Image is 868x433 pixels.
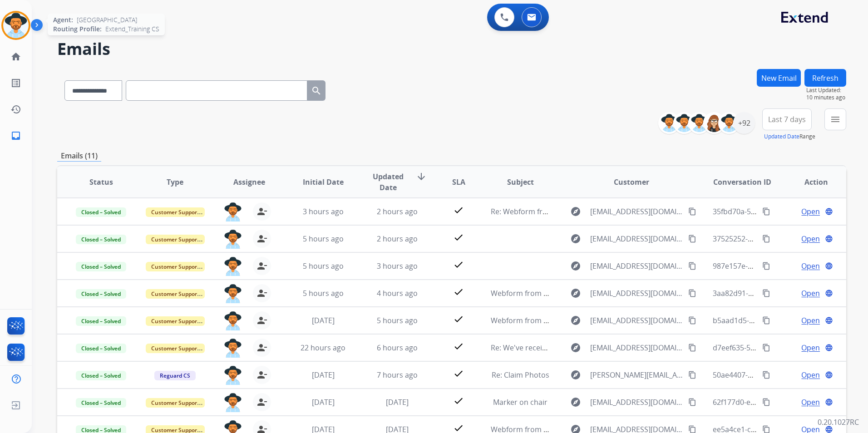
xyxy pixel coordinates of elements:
mat-icon: content_copy [688,344,696,352]
span: [EMAIL_ADDRESS][DOMAIN_NAME] [590,233,683,244]
span: Closed – Solved [76,371,126,380]
span: 10 minutes ago [806,94,846,101]
span: Reguard CS [154,371,196,380]
mat-icon: check [453,286,464,297]
span: Customer Support [146,289,205,299]
span: Customer Support [146,316,205,326]
span: Customer Support [146,344,205,353]
span: Closed – Solved [76,289,126,299]
span: Closed – Solved [76,316,126,326]
mat-icon: language [825,235,833,243]
span: 4 hours ago [377,288,418,298]
mat-icon: person_remove [256,369,267,380]
span: [EMAIL_ADDRESS][DOMAIN_NAME] [590,206,683,217]
mat-icon: explore [570,315,581,326]
span: Open [801,315,820,326]
mat-icon: content_copy [762,398,770,406]
span: Marker on chair [493,397,547,407]
span: Customer Support [146,398,205,408]
h2: Emails [57,40,846,58]
span: Open [801,397,820,408]
img: agent-avatar [224,366,242,385]
mat-icon: content_copy [688,398,696,406]
span: Open [801,261,820,271]
img: agent-avatar [224,202,242,221]
span: [EMAIL_ADDRESS][DOMAIN_NAME] [590,342,683,353]
span: 6 hours ago [377,343,418,353]
span: Webform from [EMAIL_ADDRESS][DOMAIN_NAME] on [DATE] [491,315,696,325]
span: [EMAIL_ADDRESS][DOMAIN_NAME] [590,397,683,408]
mat-icon: arrow_downward [416,171,427,182]
mat-icon: content_copy [688,262,696,270]
span: [DATE] [312,370,335,380]
span: Customer [614,177,649,187]
mat-icon: check [453,395,464,406]
span: b5aad1d5-2cf4-4646-b193-8906ab2fcb29 [713,315,851,325]
span: Customer Support [146,262,205,271]
mat-icon: content_copy [688,235,696,243]
div: +92 [733,112,755,134]
mat-icon: inbox [10,130,21,141]
img: agent-avatar [224,311,242,330]
th: Action [772,166,846,198]
img: avatar [3,13,29,38]
mat-icon: content_copy [688,316,696,325]
span: Updated Date [368,171,409,193]
span: 5 hours ago [377,315,418,325]
p: 0.20.1027RC [818,417,859,428]
span: Extend_Training CS [105,25,159,34]
mat-icon: check [453,368,464,379]
button: Refresh [804,69,846,87]
mat-icon: check [453,259,464,270]
mat-icon: check [453,341,464,352]
mat-icon: content_copy [762,235,770,243]
mat-icon: person_remove [256,206,267,217]
mat-icon: language [825,289,833,297]
span: [GEOGRAPHIC_DATA] [77,15,137,25]
span: Last 7 days [768,118,806,121]
span: Subject [507,177,534,187]
span: [PERSON_NAME][EMAIL_ADDRESS][PERSON_NAME][DOMAIN_NAME] [590,369,683,380]
span: 2 hours ago [377,207,418,216]
span: 5 hours ago [303,234,344,244]
span: 3 hours ago [303,207,344,216]
mat-icon: content_copy [762,344,770,352]
img: agent-avatar [224,339,242,358]
span: Customer Support [146,235,205,244]
mat-icon: content_copy [762,316,770,325]
mat-icon: language [825,207,833,216]
mat-icon: menu [830,114,841,125]
span: Assignee [233,177,265,187]
span: 987e157e-5d05-4d9c-84f6-930498da202b [713,261,852,271]
mat-icon: person_remove [256,342,267,353]
span: 3 hours ago [377,261,418,271]
span: Last Updated: [806,87,846,94]
mat-icon: content_copy [762,289,770,297]
mat-icon: explore [570,206,581,217]
span: [EMAIL_ADDRESS][DOMAIN_NAME] [590,288,683,299]
mat-icon: person_remove [256,261,267,271]
span: 3aa82d91-3831-4df9-a80b-07011f3bd245 [713,288,851,298]
span: [DATE] [312,315,335,325]
span: Re: Claim Photos [492,370,549,380]
mat-icon: content_copy [762,207,770,216]
img: agent-avatar [224,284,242,303]
span: Closed – Solved [76,344,126,353]
p: Emails (11) [57,150,101,162]
mat-icon: content_copy [688,207,696,216]
span: Closed – Solved [76,262,126,271]
mat-icon: person_remove [256,397,267,408]
span: Webform from [EMAIL_ADDRESS][DOMAIN_NAME] on [DATE] [491,288,696,298]
mat-icon: language [825,262,833,270]
mat-icon: home [10,51,21,62]
span: 37525252-590e-4d93-877f-a9b9c2c41de4 [713,234,851,244]
mat-icon: person_remove [256,233,267,244]
span: 5 hours ago [303,288,344,298]
mat-icon: content_copy [762,262,770,270]
span: 35fbd70a-5997-4882-a5dc-8289f336f7f7 [713,207,846,216]
span: 22 hours ago [301,343,345,353]
mat-icon: content_copy [688,371,696,379]
span: 5 hours ago [303,261,344,271]
img: agent-avatar [224,393,242,412]
span: Open [801,288,820,299]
